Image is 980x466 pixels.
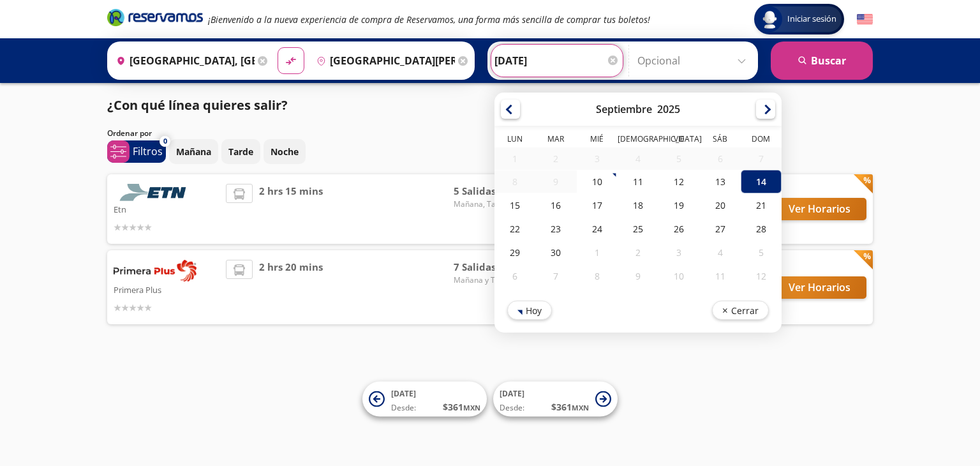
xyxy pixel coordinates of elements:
[107,8,203,31] a: Brand Logo
[494,217,535,241] div: 22-Sep-25
[494,193,535,217] div: 15-Sep-25
[741,241,782,264] div: 05-Oct-25
[228,145,253,158] p: Tarde
[391,402,416,414] span: Desde:
[618,264,658,288] div: 09-Oct-25
[699,241,740,264] div: 04-Oct-25
[463,403,480,412] small: MXN
[454,199,543,210] span: Mañana, Tarde y Noche
[259,260,323,315] span: 2 hrs 20 mins
[535,133,576,147] th: Martes
[535,193,576,217] div: 16-Sep-25
[699,193,740,217] div: 20-Sep-25
[618,170,658,193] div: 11-Sep-25
[712,301,769,320] button: Cerrar
[551,400,589,414] span: $ 361
[741,193,782,217] div: 21-Sep-25
[658,133,699,147] th: Viernes
[658,147,699,170] div: 05-Sep-25
[577,217,618,241] div: 24-Sep-25
[741,133,782,147] th: Domingo
[535,217,576,241] div: 23-Sep-25
[391,388,416,399] span: [DATE]
[494,147,535,170] div: 01-Sep-25
[596,102,652,116] div: Septiembre
[271,145,299,158] p: Noche
[494,241,535,264] div: 29-Sep-25
[577,241,618,264] div: 01-Oct-25
[454,274,543,286] span: Mañana y Tarde
[107,128,152,139] p: Ordenar por
[114,282,219,297] p: Primera Plus
[114,201,219,216] p: Etn
[163,136,167,147] span: 0
[169,139,218,164] button: Mañana
[658,264,699,288] div: 10-Oct-25
[771,41,873,80] button: Buscar
[857,11,873,27] button: English
[362,382,487,417] button: [DATE]Desde:$361MXN
[107,96,288,115] p: ¿Con qué línea quieres salir?
[133,144,163,159] p: Filtros
[699,133,740,147] th: Sábado
[114,260,197,282] img: Primera Plus
[572,403,589,412] small: MXN
[658,170,699,193] div: 12-Sep-25
[618,193,658,217] div: 18-Sep-25
[176,145,211,158] p: Mañana
[454,184,543,199] span: 5 Salidas
[699,147,740,170] div: 06-Sep-25
[443,400,480,414] span: $ 361
[311,45,455,77] input: Buscar Destino
[658,217,699,241] div: 26-Sep-25
[618,147,658,170] div: 04-Sep-25
[107,140,166,163] button: 0Filtros
[577,193,618,217] div: 17-Sep-25
[657,102,680,116] div: 2025
[658,241,699,264] div: 03-Oct-25
[208,13,650,26] em: ¡Bienvenido a la nueva experiencia de compra de Reservamos, una forma más sencilla de comprar tus...
[577,170,618,193] div: 10-Sep-25
[535,170,576,193] div: 09-Sep-25
[535,241,576,264] div: 30-Sep-25
[699,217,740,241] div: 27-Sep-25
[741,217,782,241] div: 28-Sep-25
[699,264,740,288] div: 11-Oct-25
[114,184,197,201] img: Etn
[535,147,576,170] div: 02-Sep-25
[773,198,866,220] button: Ver Horarios
[741,170,782,193] div: 14-Sep-25
[500,388,524,399] span: [DATE]
[618,133,658,147] th: Jueves
[699,170,740,193] div: 13-Sep-25
[494,45,620,77] input: Elegir Fecha
[741,264,782,288] div: 12-Oct-25
[535,264,576,288] div: 07-Oct-25
[618,241,658,264] div: 02-Oct-25
[618,217,658,241] div: 25-Sep-25
[107,8,203,27] i: Brand Logo
[454,260,543,274] span: 7 Salidas
[741,147,782,170] div: 07-Sep-25
[773,276,866,299] button: Ver Horarios
[264,139,306,164] button: Noche
[577,264,618,288] div: 08-Oct-25
[221,139,260,164] button: Tarde
[577,147,618,170] div: 03-Sep-25
[637,45,752,77] input: Opcional
[493,382,618,417] button: [DATE]Desde:$361MXN
[658,193,699,217] div: 19-Sep-25
[500,402,524,414] span: Desde:
[111,45,255,77] input: Buscar Origen
[507,301,552,320] button: Hoy
[494,170,535,193] div: 08-Sep-25
[494,264,535,288] div: 06-Oct-25
[494,133,535,147] th: Lunes
[782,13,842,26] span: Iniciar sesión
[577,133,618,147] th: Miércoles
[259,184,323,234] span: 2 hrs 15 mins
